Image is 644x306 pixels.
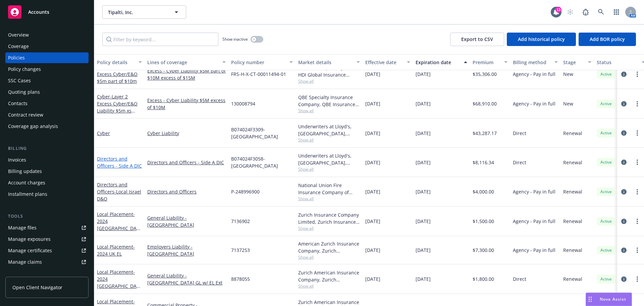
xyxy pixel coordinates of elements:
[147,159,226,166] a: Directors and Officers - Side A DIC
[298,59,353,66] div: Market details
[473,188,494,195] span: $4,000.00
[97,130,110,136] a: Cyber
[97,93,138,121] span: - Layer 2 Excess Cyber/E&O Liability $5m xs $10m
[97,188,141,202] span: - Local Israel D&O
[633,275,641,283] a: more
[365,275,380,282] span: [DATE]
[365,188,380,195] span: [DATE]
[147,130,226,137] a: Cyber Liability
[5,52,89,63] a: Policies
[5,30,89,40] a: Overview
[365,130,380,137] span: [DATE]
[8,64,41,75] div: Policy changes
[231,247,250,254] span: 7137253
[298,64,360,78] div: HDI Global Specialty SE, HDI Global Insurance Company, Falcon Risk Services
[231,218,250,225] span: 7136902
[473,100,497,107] span: $68,910.00
[147,188,226,195] a: Directors and Officers
[563,130,582,137] span: Renewal
[599,247,613,253] span: Active
[102,5,186,19] button: Tipalti, Inc.
[473,247,494,254] span: $7,300.00
[610,5,623,19] a: Switch app
[579,33,636,46] button: Add BOR policy
[563,275,582,282] span: Renewal
[231,71,286,78] span: FRS-H-X-CT-00011494-01
[298,152,360,166] div: Underwriters at Lloyd's, [GEOGRAPHIC_DATA], [PERSON_NAME] of London, Hub International Limited
[365,159,380,166] span: [DATE]
[586,293,594,306] div: Drag to move
[473,130,497,137] span: $43,287.17
[298,196,360,202] span: Show all
[231,126,293,140] span: B074024F3309- [GEOGRAPHIC_DATA]
[5,87,89,97] a: Quoting plans
[518,36,565,42] span: Add historical policy
[298,137,360,143] span: Show all
[147,243,226,257] a: Employers Liability - [GEOGRAPHIC_DATA]
[365,100,380,107] span: [DATE]
[228,54,296,70] button: Policy number
[620,100,628,108] a: circleInformation
[599,189,613,195] span: Active
[416,59,460,66] div: Expiration date
[97,181,141,202] a: Directors and Officers
[147,272,226,286] a: General Liability - [GEOGRAPHIC_DATA] GL w/ EL Ext
[5,41,89,52] a: Coverage
[8,52,25,63] div: Policies
[5,234,89,245] span: Manage exposures
[365,218,380,225] span: [DATE]
[8,110,43,120] div: Contract review
[298,182,360,196] div: National Union Fire Insurance Company of [GEOGRAPHIC_DATA], [GEOGRAPHIC_DATA], AIG
[600,296,626,302] span: Nova Assist
[555,7,561,13] div: 13
[365,71,380,78] span: [DATE]
[586,293,632,306] button: Nova Assist
[599,218,613,224] span: Active
[513,59,550,66] div: Billing method
[5,189,89,200] a: Installment plans
[513,130,526,137] span: Direct
[5,75,89,86] a: SSC Cases
[513,100,555,107] span: Agency - Pay in full
[147,214,226,228] a: General Liability - [GEOGRAPHIC_DATA]
[633,217,641,225] a: more
[5,268,89,279] a: Manage BORs
[12,284,62,291] span: Open Client Navigator
[231,188,260,195] span: P-248996900
[8,234,51,245] div: Manage exposures
[298,283,360,289] span: Show all
[298,225,360,231] span: Show all
[8,257,42,267] div: Manage claims
[231,275,250,282] span: 8878055
[147,97,226,111] a: Excess - Cyber Liability $5M excess of $10M
[563,218,582,225] span: Renewal
[5,98,89,109] a: Contacts
[97,244,135,257] a: Local Placement
[231,59,285,66] div: Policy number
[8,41,29,52] div: Coverage
[633,158,641,166] a: more
[416,218,431,225] span: [DATE]
[416,188,431,195] span: [DATE]
[8,87,40,97] div: Quoting plans
[620,129,628,137] a: circleInformation
[298,211,360,225] div: Zurich Insurance Company Limited, Zurich Insurance Group, Zurich Insurance Group (International),...
[8,268,40,279] div: Manage BORs
[5,3,89,21] a: Accounts
[513,275,526,282] span: Direct
[8,30,29,40] div: Overview
[563,247,582,254] span: Renewal
[620,246,628,254] a: circleInformation
[108,9,166,16] span: Tipalti, Inc.
[8,75,31,86] div: SSC Cases
[473,159,494,166] span: $8,116.34
[298,240,360,254] div: American Zurich Insurance Company, Zurich Insurance Group, Zurich Insurance Group (International)...
[620,188,628,196] a: circleInformation
[147,59,218,66] div: Lines of coverage
[633,70,641,78] a: more
[147,67,226,81] a: Excess - Cyber Liability $5M part of $10M excess of $15M
[8,155,26,165] div: Invoices
[597,59,638,66] div: Status
[5,213,89,220] div: Tools
[620,70,628,78] a: circleInformation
